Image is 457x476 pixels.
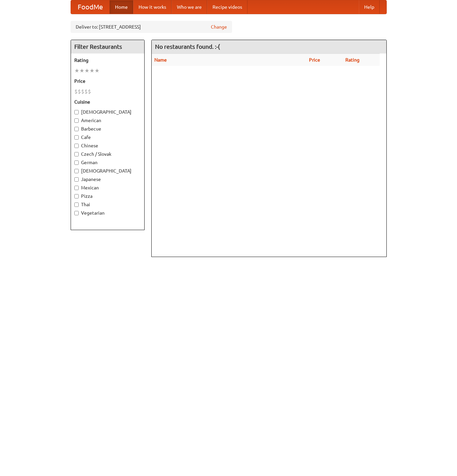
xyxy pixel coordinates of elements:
[74,203,79,207] input: Thai
[74,176,141,183] label: Japanese
[74,125,141,132] label: Barbecue
[74,160,79,165] input: German
[74,144,79,148] input: Chinese
[74,142,141,149] label: Chinese
[89,67,94,74] li: ★
[84,88,88,95] li: $
[345,57,359,63] a: Rating
[74,78,141,84] h5: Price
[172,0,207,14] a: Who we are
[74,135,79,140] input: Cafe
[110,0,133,14] a: Home
[154,57,167,63] a: Name
[74,117,141,124] label: American
[74,194,79,198] input: Pizza
[71,40,144,53] h4: Filter Restaurants
[79,67,84,74] li: ★
[84,67,89,74] li: ★
[309,57,320,63] a: Price
[74,152,79,156] input: Czech / Slovak
[74,88,78,95] li: $
[74,168,141,174] label: [DEMOGRAPHIC_DATA]
[74,151,141,157] label: Czech / Slovak
[74,67,79,74] li: ★
[74,57,141,64] h5: Rating
[88,88,91,95] li: $
[155,43,220,50] ng-pluralize: No restaurants found. :-(
[74,110,79,114] input: [DEMOGRAPHIC_DATA]
[74,210,141,216] label: Vegetarian
[359,0,380,14] a: Help
[74,118,79,123] input: American
[74,186,79,190] input: Mexican
[207,0,247,14] a: Recipe videos
[74,211,79,215] input: Vegetarian
[74,99,141,105] h5: Cuisine
[74,134,141,141] label: Cafe
[74,184,141,191] label: Mexican
[74,109,141,115] label: [DEMOGRAPHIC_DATA]
[78,88,81,95] li: $
[94,67,100,74] li: ★
[133,0,172,14] a: How it works
[74,201,141,208] label: Thai
[74,159,141,166] label: German
[74,177,79,182] input: Japanese
[81,88,84,95] li: $
[71,21,232,33] div: Deliver to: [STREET_ADDRESS]
[74,193,141,199] label: Pizza
[71,0,110,14] a: FoodMe
[211,24,227,30] a: Change
[74,169,79,173] input: [DEMOGRAPHIC_DATA]
[74,127,79,131] input: Barbecue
